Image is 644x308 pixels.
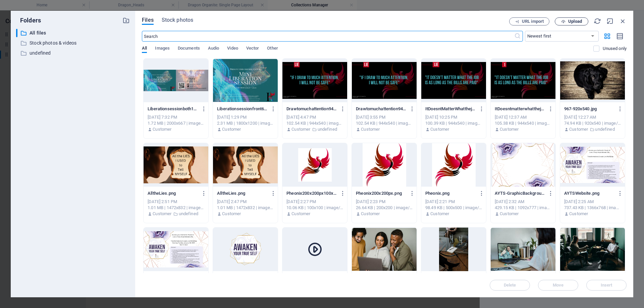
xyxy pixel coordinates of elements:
[361,126,380,132] p: Customer
[153,126,171,132] p: Customer
[564,190,614,196] p: AYTSWebsite.png
[569,211,588,217] p: Customer
[217,120,274,126] div: 2.31 MB | 1800x1200 | image/png
[30,29,117,37] p: All files
[291,211,310,217] p: Customer
[142,31,514,42] input: Search
[500,126,519,132] p: Customer
[246,44,259,54] span: Vector
[356,190,406,196] p: Pheonix200x200px.png
[162,16,193,24] span: Stock photos
[148,190,198,196] p: AlltheLies.png
[430,211,449,217] p: Customer
[148,205,204,211] div: 1.01 MB | 1472x832 | image/png
[179,211,198,217] p: undefined
[425,205,482,211] div: 98.49 KB | 500x500 | image/png
[222,126,241,132] p: Customer
[356,205,413,211] div: 26.64 KB | 200x200 | image/png
[30,49,117,57] p: undefined
[148,106,198,112] p: Liberationsessionboth12x4.png
[555,17,588,25] button: Upload
[568,19,582,23] span: Upload
[356,199,413,205] div: [DATE] 2:23 PM
[148,211,204,217] div: By: Customer | Folder: undefined
[148,114,204,120] div: [DATE] 7:32 PM
[425,120,482,126] div: 100.39 KB | 944x540 | image/png
[356,106,406,112] p: Drawtomuchattention944x540px.png
[564,106,614,112] p: 967-920x540.jpg
[509,17,549,25] button: URL import
[564,126,621,132] div: By: Customer | Folder: undefined
[227,44,238,54] span: Video
[425,114,482,120] div: [DATE] 10:25 PM
[318,126,337,132] p: undefined
[603,46,627,52] p: Displays only files that are not in use on the website. Files added during this session can still...
[495,114,551,120] div: [DATE] 12:37 AM
[148,120,204,126] div: 1.72 MB | 2000x667 | image/png
[122,17,130,24] i: Create new folder
[217,106,267,112] p: Liberationsessionfront6x4in.pdf.png
[595,126,614,132] p: undefined
[500,211,519,217] p: Customer
[495,120,551,126] div: 105.38 KB | 944x540 | image/png
[217,114,274,120] div: [DATE] 1:29 PM
[291,126,310,132] p: Customer
[286,190,337,196] p: Pheonix200x200px100x100px.png
[148,199,204,205] div: [DATE] 2:51 PM
[495,205,551,211] div: 429.15 KB | 1092x777 | image/jpeg
[286,106,337,112] p: Drawtomuchattention944x540px.png
[425,106,476,112] p: ItDoesntMatterWhatthejobis944x540px.png
[569,126,588,132] p: Customer
[356,120,413,126] div: 102.54 KB | 944x540 | image/png
[16,29,17,37] div: ​
[522,19,544,23] span: URL import
[178,44,200,54] span: Documents
[286,126,343,132] div: By: Customer | Folder: undefined
[267,44,278,54] span: Other
[564,205,621,211] div: 737.43 KB | 1366x768 | image/png
[155,44,170,54] span: Images
[30,39,117,47] p: Stock photos & videos
[217,205,274,211] div: 1.01 MB | 1472x832 | image/png
[16,16,41,25] p: Folders
[142,16,154,24] span: Files
[16,39,130,47] div: Stock photos & videos
[217,190,267,196] p: AlltheLies.png
[222,211,241,217] p: Customer
[425,190,476,196] p: Pheonix.png
[286,120,343,126] div: 102.54 KB | 944x540 | image/png
[495,190,545,196] p: AYTS-GraphicBackground1.jpg
[142,44,147,54] span: All
[495,106,545,112] p: ItDoesntmatterwhatthejobis944x540px.png
[16,49,130,57] div: undefined
[286,114,343,120] div: [DATE] 4:47 PM
[208,44,219,54] span: Audio
[564,114,621,120] div: [DATE] 12:27 AM
[425,199,482,205] div: [DATE] 2:21 PM
[564,120,621,126] div: 74.94 KB | 920x540 | image/jpeg
[356,114,413,120] div: [DATE] 3:55 PM
[286,199,343,205] div: [DATE] 2:27 PM
[217,199,274,205] div: [DATE] 2:47 PM
[619,17,627,25] i: Close
[430,126,449,132] p: Customer
[361,211,380,217] p: Customer
[564,199,621,205] div: [DATE] 2:25 AM
[286,205,343,211] div: 10.06 KB | 100x100 | image/png
[153,211,171,217] p: Customer
[495,199,551,205] div: [DATE] 2:32 AM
